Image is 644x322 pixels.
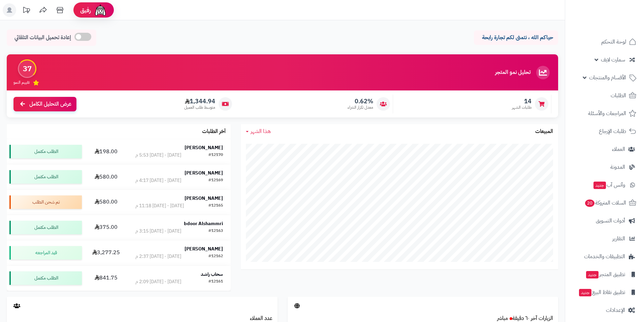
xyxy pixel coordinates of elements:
a: العملاء [569,141,640,157]
a: أدوات التسويق [569,213,640,229]
a: عرض التحليل الكامل [13,97,76,111]
h3: تحليل نمو المتجر [495,70,530,76]
span: الطلبات [611,91,626,100]
td: 375.00 [85,215,128,240]
span: جديد [593,182,606,189]
div: [DATE] - [DATE] 2:09 م [135,278,181,285]
div: الطلب مكتمل [9,145,82,158]
div: قيد المراجعه [9,246,82,260]
a: وآتس آبجديد [569,177,640,193]
span: إعادة تحميل البيانات التلقائي [14,34,71,42]
span: أدوات التسويق [596,216,625,225]
span: التطبيقات والخدمات [584,252,625,261]
div: #12169 [208,177,223,184]
span: تطبيق نقاط البيع [578,288,625,297]
a: الطلبات [569,87,640,104]
span: جديد [586,271,599,278]
strong: [PERSON_NAME] [185,245,223,252]
span: طلبات الشهر [512,105,532,110]
div: الطلب مكتمل [9,170,82,184]
span: جديد [579,289,591,296]
span: التقارير [612,234,625,243]
h3: آخر الطلبات [202,129,226,135]
div: [DATE] - [DATE] 2:37 م [135,253,181,260]
div: #12163 [208,228,223,235]
span: العملاء [612,144,625,154]
a: السلات المتروكة20 [569,195,640,211]
div: #12165 [208,203,223,209]
div: #12162 [208,253,223,260]
p: حياكم الله ، نتمنى لكم تجارة رابحة [479,34,553,42]
td: 580.00 [85,190,128,215]
td: 580.00 [85,164,128,189]
span: 0.62% [348,98,373,105]
div: [DATE] - [DATE] 3:15 م [135,228,181,235]
strong: [PERSON_NAME] [185,144,223,151]
span: متوسط طلب العميل [184,105,215,110]
div: الطلب مكتمل [9,221,82,234]
div: [DATE] - [DATE] 4:17 م [135,177,181,184]
span: المراجعات والأسئلة [588,109,626,118]
span: المدونة [610,162,625,172]
span: 14 [512,98,532,105]
a: تحديثات المنصة [18,3,35,19]
a: المدونة [569,159,640,175]
img: logo-2.png [598,16,638,30]
a: لوحة التحكم [569,34,640,50]
div: [DATE] - [DATE] 11:18 م [135,203,184,209]
td: 3,277.25 [85,240,128,265]
span: سمارت لايف [601,55,625,64]
a: طلبات الإرجاع [569,123,640,139]
strong: [PERSON_NAME] [185,169,223,177]
img: ai-face.png [94,3,107,17]
span: 20 [585,199,595,207]
span: معدل تكرار الشراء [348,105,373,110]
strong: bdoor Alshammri [184,220,223,227]
strong: سحاب راشد [201,271,223,278]
span: وآتس آب [593,180,625,190]
span: الأقسام والمنتجات [589,73,626,82]
a: تطبيق المتجرجديد [569,266,640,283]
div: تم شحن الطلب [9,195,82,209]
div: [DATE] - [DATE] 5:53 م [135,152,181,159]
td: 841.75 [85,266,128,291]
h3: المبيعات [535,129,553,135]
div: الطلب مكتمل [9,271,82,285]
a: تطبيق نقاط البيعجديد [569,284,640,300]
a: التطبيقات والخدمات [569,248,640,265]
span: تطبيق المتجر [585,270,625,279]
span: عرض التحليل الكامل [29,100,71,108]
div: #12170 [208,152,223,159]
span: لوحة التحكم [601,37,626,47]
span: الإعدادات [606,305,625,315]
div: #12161 [208,278,223,285]
span: تقييم النمو [13,80,30,85]
span: رفيق [80,6,91,14]
a: هذا الشهر [246,128,271,135]
span: السلات المتروكة [584,198,626,208]
td: 198.00 [85,139,128,164]
span: 1,344.94 [184,98,215,105]
span: طلبات الإرجاع [599,127,626,136]
strong: [PERSON_NAME] [185,195,223,202]
span: هذا الشهر [251,127,271,135]
a: المراجعات والأسئلة [569,105,640,122]
a: الإعدادات [569,302,640,318]
a: التقارير [569,231,640,247]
